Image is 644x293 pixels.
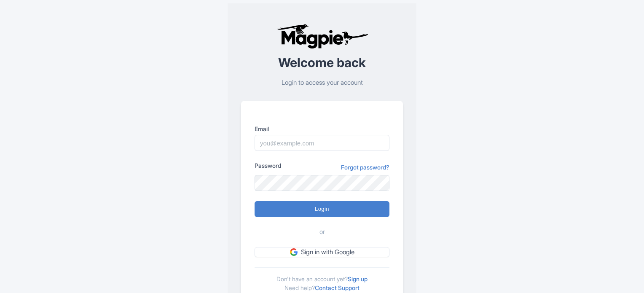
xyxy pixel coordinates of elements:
[348,275,368,282] a: Sign up
[255,247,389,258] a: Sign in with Google
[341,163,389,172] a: Forgot password?
[255,267,389,292] div: Don't have an account yet? Need help?
[241,78,403,88] p: Login to access your account
[255,161,281,170] label: Password
[255,201,389,217] input: Login
[319,227,325,237] span: or
[290,248,298,256] img: google.svg
[255,124,389,133] label: Email
[241,56,403,70] h2: Welcome back
[275,24,370,49] img: logo-ab69f6fb50320c5b225c76a69d11143b.png
[255,135,389,151] input: you@example.com
[315,284,360,291] a: Contact Support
